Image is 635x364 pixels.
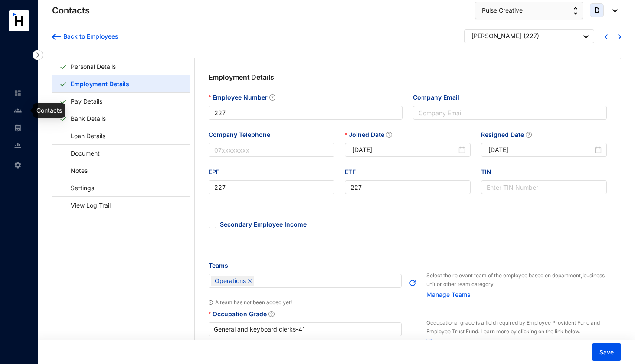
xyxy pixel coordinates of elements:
[67,110,109,127] a: Bank Details
[59,162,91,179] a: Notes
[14,124,22,132] img: payroll-unselected.b590312f920e76f0c668.svg
[268,311,275,317] span: question-circle
[67,75,133,93] a: Employment Details
[345,167,362,177] label: ETF
[386,132,392,138] span: question-circle
[345,130,398,140] label: Joined Date
[209,106,403,120] input: Employee Number
[482,6,523,15] span: Pulse Creative
[52,32,118,41] a: Back to Employees
[52,4,90,16] p: Contacts
[488,145,593,155] input: Resigned Date
[209,130,276,140] label: Company Telephone
[7,84,28,102] li: Home
[59,179,97,197] a: Settings
[605,34,608,39] img: chevron-left-blue.0fda5800d0a05439ff8ddef8047136d5.svg
[7,119,28,136] li: Payroll
[345,180,471,194] input: ETF
[209,72,408,93] p: Employment Details
[216,220,310,229] span: Secondary Employee Income
[618,34,621,39] img: chevron-right-blue.16c49ba0fe93ddb13f341d83a2dbca89.svg
[481,130,538,140] label: Resigned Date
[59,127,108,145] a: Loan Details
[213,298,292,307] p: A team has not been added yet!
[426,336,607,346] a: View more
[524,32,539,42] p: ( 227 )
[61,32,118,41] div: Back to Employees
[67,92,106,110] a: Pay Details
[608,9,618,12] img: dropdown-black.8e83cc76930a90b1a4fdb6d089b7bf3a.svg
[211,276,254,286] span: Operations
[14,107,22,114] img: people-unselected.118708e94b43a90eceab.svg
[59,144,103,162] a: Document
[209,261,234,270] label: Teams
[352,145,457,155] input: Joined Date
[475,2,583,19] button: Pulse Creative
[215,276,246,286] span: Operations
[209,167,226,177] label: EPF
[426,318,607,336] p: Occupational grade is a field required by Employee Provident Fund and Employee Trust Fund. Learn ...
[209,300,213,305] img: info.ad751165ce926853d1d36026adaaebbf.svg
[209,180,334,194] input: EPF
[59,196,114,214] a: View Log Trail
[594,6,600,14] span: D
[526,132,532,138] span: question-circle
[599,348,614,357] span: Save
[7,102,28,119] li: Contacts
[409,279,416,287] img: refresh.b68668e54cb7347e6ac91cb2cb09fc4e.svg
[481,180,607,194] input: TIN
[14,141,22,149] img: report-unselected.e6a6b4230fc7da01f883.svg
[269,94,275,101] span: question-circle
[426,289,607,299] a: Manage Teams
[214,323,397,336] span: General and keyboard clerks - 41
[209,143,334,157] input: Company Telephone
[14,89,22,97] img: home-unselected.a29eae3204392db15eaf.svg
[471,32,521,40] div: [PERSON_NAME]
[248,279,252,283] span: close
[7,136,28,154] li: Reports
[592,343,621,361] button: Save
[67,58,119,75] a: Personal Details
[413,93,465,102] label: Company Email
[14,161,22,169] img: settings-unselected.1febfda315e6e19643a1.svg
[33,50,43,60] img: nav-icon-right.af6afadce00d159da59955279c43614e.svg
[209,309,281,319] label: Occupation Grade
[209,93,281,102] label: Employee Number
[583,35,589,38] img: dropdown-black.8e83cc76930a90b1a4fdb6d089b7bf3a.svg
[413,106,607,120] input: Company Email
[426,271,607,289] p: Select the relevant team of the employee based on department, business unit or other team category.
[52,34,61,40] img: arrow-backward-blue.96c47016eac47e06211658234db6edf5.svg
[481,167,498,177] label: TIN
[573,7,578,15] img: up-down-arrow.74152d26bf9780fbf563ca9c90304185.svg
